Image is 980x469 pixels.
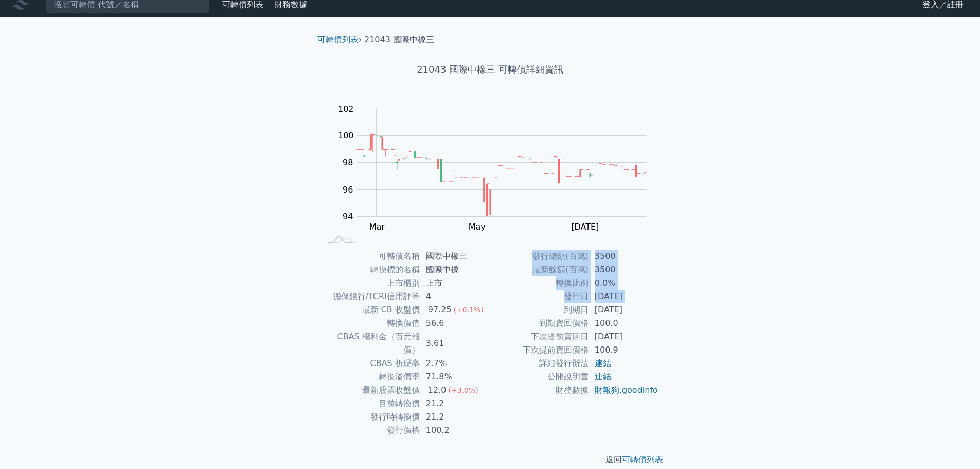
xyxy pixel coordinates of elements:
td: 上市櫃別 [322,276,420,290]
tspan: Mar [369,222,385,232]
td: 100.2 [420,424,490,437]
td: 上市 [420,276,490,290]
td: 可轉債名稱 [322,250,420,263]
td: 詳細發行辦法 [490,357,589,370]
a: goodinfo [622,385,658,395]
tspan: [DATE] [571,222,599,232]
li: 21043 國際中橡三 [364,33,434,46]
td: 到期賣回價格 [490,317,589,330]
td: 到期日 [490,303,589,317]
td: 轉換價值 [322,317,420,330]
td: 發行日 [490,290,589,303]
td: 國際中橡 [420,263,490,276]
a: 連結 [595,372,611,381]
td: 轉換溢價率 [322,370,420,384]
td: 公開說明書 [490,370,589,384]
tspan: May [469,222,486,232]
td: 21.2 [420,410,490,424]
td: 轉換標的名稱 [322,263,420,276]
td: 100.9 [589,343,659,357]
td: CBAS 權利金（百元報價） [322,330,420,357]
td: 56.6 [420,317,490,330]
span: (+3.0%) [448,386,478,394]
p: 返回 [309,454,671,466]
a: 財報狗 [595,385,619,395]
td: 發行時轉換價 [322,410,420,424]
td: 發行價格 [322,424,420,437]
td: 擔保銀行/TCRI信用評等 [322,290,420,303]
tspan: 96 [343,185,353,195]
a: 可轉債列表 [622,455,663,464]
td: 最新股票收盤價 [322,384,420,397]
td: [DATE] [589,330,659,343]
td: 下次提前賣回價格 [490,343,589,357]
td: 目前轉換價 [322,397,420,410]
td: 國際中橡三 [420,250,490,263]
li: › [317,33,362,46]
a: 可轉債列表 [317,34,359,44]
td: 下次提前賣回日 [490,330,589,343]
div: 97.25 [426,303,454,317]
td: 2.7% [420,357,490,370]
td: 3500 [589,263,659,276]
td: 21.2 [420,397,490,410]
td: [DATE] [589,290,659,303]
g: Chart [333,104,662,232]
td: 最新餘額(百萬) [490,263,589,276]
td: 最新 CB 收盤價 [322,303,420,317]
td: CBAS 折現率 [322,357,420,370]
tspan: 100 [338,131,354,141]
td: 3500 [589,250,659,263]
td: 0.0% [589,276,659,290]
td: 轉換比例 [490,276,589,290]
td: 3.61 [420,330,490,357]
td: [DATE] [589,303,659,317]
td: , [589,384,659,397]
span: (+0.1%) [454,306,484,314]
td: 4 [420,290,490,303]
td: 100.0 [589,317,659,330]
h1: 21043 國際中橡三 可轉債詳細資訊 [309,62,671,77]
a: 連結 [595,358,611,368]
tspan: 94 [343,212,353,221]
tspan: 102 [338,104,354,114]
div: 12.0 [426,384,449,397]
tspan: 98 [343,158,353,167]
iframe: Chat Widget [929,420,980,469]
td: 發行總額(百萬) [490,250,589,263]
td: 71.8% [420,370,490,384]
td: 財務數據 [490,384,589,397]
